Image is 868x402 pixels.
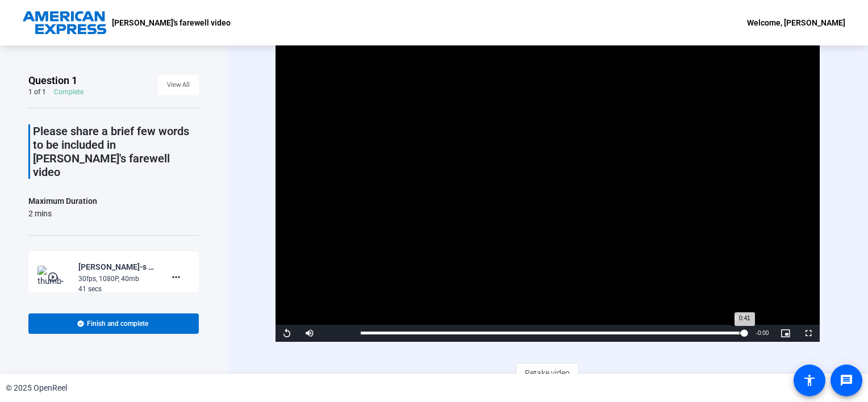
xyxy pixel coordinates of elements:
div: 30fps, 1080P, 40mb [78,274,155,284]
button: Retake video [516,363,579,383]
div: Video Player [276,36,820,342]
button: View All [158,75,199,95]
span: Finish and complete [87,319,148,328]
button: Replay [276,325,298,342]
span: View All [167,77,190,94]
div: © 2025 OpenReel [6,382,67,394]
mat-icon: message [840,374,853,387]
span: Question 1 [28,74,77,87]
button: Mute [298,325,321,342]
div: Progress Bar [361,332,745,334]
mat-icon: more_horiz [169,270,183,284]
button: Fullscreen [797,325,820,342]
p: Please share a brief few words to be included in [PERSON_NAME]'s farewell video [33,124,199,179]
img: OpenReel logo [23,11,106,34]
button: Picture-in-Picture [774,325,797,342]
mat-icon: play_circle_outline [47,271,61,283]
button: Finish and complete [28,313,199,334]
div: 41 secs [78,284,155,294]
img: thumb-nail [37,266,71,288]
span: 0:00 [758,330,769,336]
div: Complete [54,87,84,97]
p: [PERSON_NAME]'s farewell video [112,16,231,30]
div: [PERSON_NAME]-s farewell video-[PERSON_NAME]-s farewell video-1759421852652-webcam [78,260,155,274]
span: - [756,330,758,336]
span: Retake video [525,362,570,384]
div: Maximum Duration [28,194,97,208]
div: Welcome, [PERSON_NAME] [747,16,845,30]
div: 1 of 1 [28,87,46,97]
mat-icon: accessibility [803,374,816,387]
div: 2 mins [28,208,97,219]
